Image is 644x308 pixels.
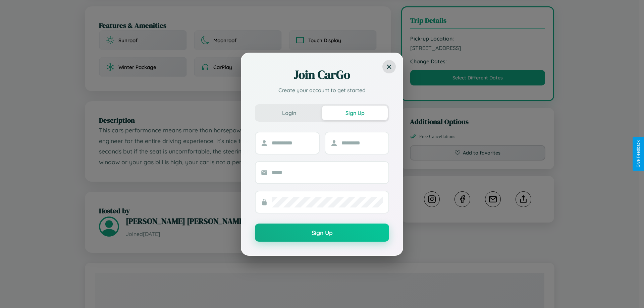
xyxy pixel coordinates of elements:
button: Login [256,106,322,120]
p: Create your account to get started [255,86,389,94]
h2: Join CarGo [255,67,389,83]
button: Sign Up [322,106,388,120]
div: Give Feedback [636,140,641,168]
button: Sign Up [255,224,389,242]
